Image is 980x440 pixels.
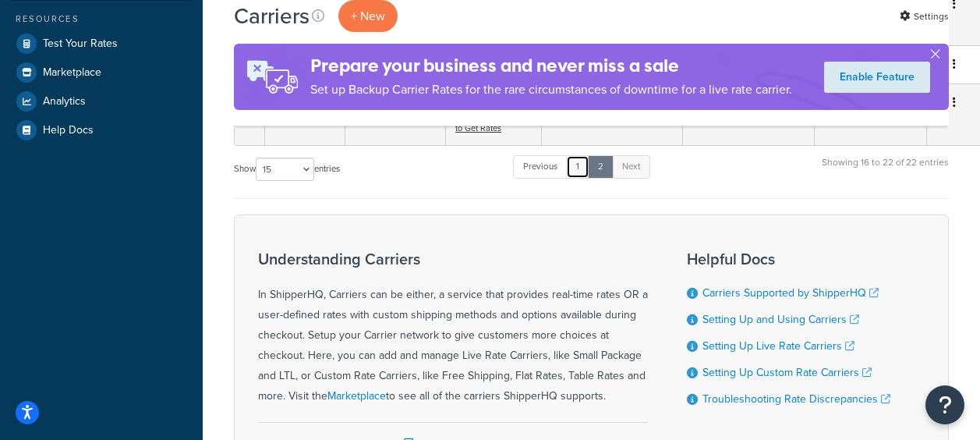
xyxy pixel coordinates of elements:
[256,158,314,181] select: Showentries
[588,155,614,179] a: 2
[258,250,648,406] div: In ShipperHQ, Carriers can be either, a service that provides real-time rates OR a user-defined r...
[327,388,386,404] a: Marketplace
[702,338,854,354] a: Setting Up Live Rate Carriers
[12,59,191,87] a: Marketplace
[702,364,872,381] a: Setting Up Custom Rate Carriers
[43,95,86,108] span: Analytics
[513,155,568,179] a: Previous
[900,5,949,27] a: Settings
[12,116,191,144] a: Help Docs
[12,12,191,26] div: Resources
[234,1,310,31] h1: Carriers
[310,53,792,79] h4: Prepare your business and never miss a sale
[612,155,650,179] a: Next
[824,62,930,93] a: Enable Feature
[702,285,879,301] a: Carriers Supported by ShipperHQ
[702,311,859,328] a: Setting Up and Using Carriers
[43,66,101,80] span: Marketplace
[687,250,890,268] h3: Helpful Docs
[702,391,890,407] a: Troubleshooting Rate Discrepancies
[258,250,648,268] h3: Understanding Carriers
[12,30,191,58] a: Test Your Rates
[234,158,340,181] label: Show entries
[925,385,964,424] button: Open Resource Center
[310,79,792,101] p: Set up Backup Carrier Rates for the rare circumstances of downtime for a live rate carrier.
[566,155,589,179] a: 1
[234,44,310,110] img: ad-rules-rateshop-fe6ec290ccb7230408bd80ed9643f0289d75e0ffd9eb532fc0e269fcd187b520.png
[822,154,949,187] div: Showing 16 to 22 of 22 entries
[43,124,94,137] span: Help Docs
[43,37,118,51] span: Test Your Rates
[12,87,191,115] a: Analytics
